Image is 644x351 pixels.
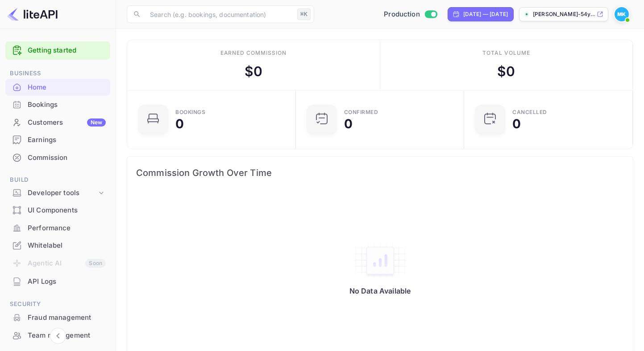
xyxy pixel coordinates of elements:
[5,131,110,148] a: Earnings
[5,79,110,95] a: Home
[5,114,110,131] div: CustomersNew
[28,223,106,233] div: Performance
[28,277,106,287] div: API Logs
[145,5,294,23] input: Search (e.g. bookings, documentation)
[615,7,629,21] img: Michelle Krogmeier
[482,49,530,57] div: Total volume
[28,241,106,251] div: Whitelabel
[5,149,110,167] div: Commission
[533,10,595,18] p: [PERSON_NAME]-54y...
[5,327,110,344] div: Team management
[512,118,521,130] div: 0
[7,7,58,21] img: LiteAPI logo
[497,61,515,82] div: $ 0
[5,149,110,166] a: Commission
[87,118,106,127] div: New
[297,8,311,20] div: ⌘K
[136,166,624,180] span: Commission Growth Over Time
[5,41,110,60] div: Getting started
[220,49,287,57] div: Earned commission
[28,188,97,198] div: Developer tools
[5,114,110,131] a: CustomersNew
[448,7,514,21] div: Click to change the date range period
[5,237,110,253] a: Whitelabel
[5,185,110,201] div: Developer tools
[28,135,106,145] div: Earnings
[5,273,110,290] div: API Logs
[5,79,110,96] div: Home
[5,273,110,290] a: API Logs
[5,69,110,78] span: Business
[5,96,110,113] a: Bookings
[344,110,378,115] div: Confirmed
[353,242,407,279] img: empty-state-table2.svg
[5,220,110,237] div: Performance
[5,299,110,309] span: Security
[28,82,106,93] div: Home
[245,61,262,82] div: $ 0
[5,309,110,326] a: Fraud management
[50,328,66,344] button: Collapse navigation
[344,118,353,130] div: 0
[28,100,106,110] div: Bookings
[28,205,106,216] div: UI Components
[380,9,440,20] div: Switch to Sandbox mode
[28,331,106,341] div: Team management
[28,313,106,323] div: Fraud management
[5,327,110,343] a: Team management
[5,202,110,218] a: UI Components
[175,118,184,130] div: 0
[463,10,508,18] div: [DATE] — [DATE]
[5,309,110,327] div: Fraud management
[5,237,110,254] div: Whitelabel
[5,220,110,236] a: Performance
[5,96,110,114] div: Bookings
[28,118,106,128] div: Customers
[5,202,110,219] div: UI Components
[5,175,110,185] span: Build
[28,153,106,163] div: Commission
[512,110,547,115] div: CANCELLED
[175,110,205,115] div: Bookings
[5,131,110,149] div: Earnings
[349,286,411,295] p: No Data Available
[28,45,106,56] a: Getting started
[384,9,420,20] span: Production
